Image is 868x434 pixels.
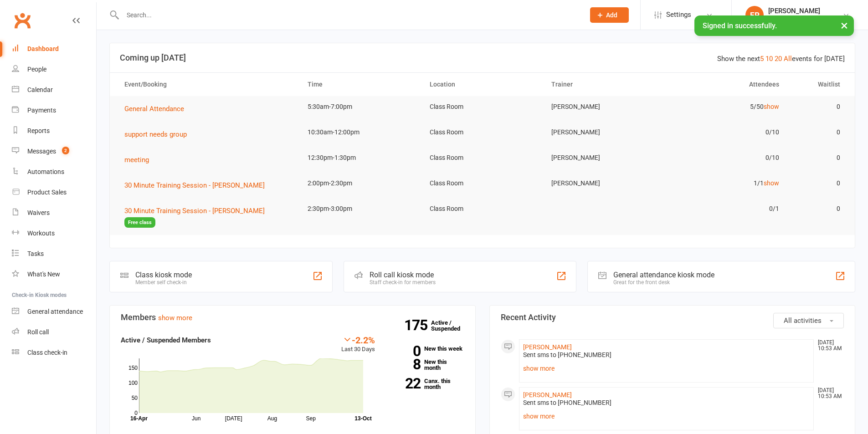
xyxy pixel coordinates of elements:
a: 20 [775,55,782,63]
td: 0 [787,173,848,194]
div: Show the next events for [DATE] [717,53,845,64]
span: 30 Minute Training Session - [PERSON_NAME] [124,207,265,215]
div: Waivers [27,209,50,216]
div: -2.2% [341,335,375,345]
a: People [12,59,96,80]
td: Class Room [421,147,544,168]
div: Messages [27,148,56,155]
td: 5/50 [665,96,787,117]
td: 2:00pm-2:30pm [299,173,421,194]
h3: Recent Activity [501,313,844,322]
div: Product Sales [27,189,67,196]
div: Tasks [27,250,44,257]
div: Dashboard [27,45,59,52]
div: Member self check-in [135,279,192,286]
div: Class check-in [27,349,67,356]
th: Trainer [543,73,665,96]
div: What's New [27,271,60,278]
th: Location [421,73,544,96]
td: 0 [787,147,848,168]
a: Messages 2 [12,141,96,162]
a: Roll call [12,322,96,342]
span: 30 Minute Training Session - [PERSON_NAME] [124,181,265,189]
a: show more [523,410,810,423]
a: Reports [12,121,96,141]
span: meeting [124,156,149,164]
a: 175Active / Suspended [431,313,471,338]
span: Sent sms to [PHONE_NUMBER] [523,399,611,406]
div: Great for the front desk [613,279,714,286]
button: × [836,15,853,35]
td: Class Room [421,122,544,143]
strong: 8 [389,357,421,371]
td: 5:30am-7:00pm [299,96,421,117]
span: Signed in successfully. [703,21,777,30]
a: Automations [12,162,96,182]
a: All [784,55,792,63]
td: [PERSON_NAME] [543,122,665,143]
td: Class Room [421,198,544,220]
td: 1/1 [665,173,787,194]
a: 8New this month [389,359,464,371]
div: General attendance kiosk mode [613,271,714,279]
a: Product Sales [12,182,96,203]
a: What's New [12,264,96,285]
span: General Attendance [124,105,184,113]
td: 0 [787,96,848,117]
a: Workouts [12,223,96,244]
a: show more [523,362,810,375]
a: Dashboard [12,39,96,59]
div: Last 30 Days [341,335,375,354]
strong: 22 [389,377,421,390]
div: Payments [27,107,56,114]
td: 0 [787,122,848,143]
button: 30 Minute Training Session - [PERSON_NAME] [124,180,271,191]
strong: 175 [404,318,431,332]
div: General attendance [27,308,83,315]
strong: 0 [389,344,421,358]
a: [PERSON_NAME] [523,391,572,398]
div: Reports [27,127,50,134]
a: show more [158,314,192,322]
th: Waitlist [787,73,848,96]
td: 12:30pm-1:30pm [299,147,421,168]
div: Class kiosk mode [135,271,192,279]
button: meeting [124,154,155,165]
span: Sent sms to [PHONE_NUMBER] [523,351,611,358]
a: 22Canx. this month [389,378,464,390]
button: All activities [773,313,844,328]
time: [DATE] 10:53 AM [813,340,843,352]
div: Roll call [27,328,49,336]
button: Add [590,7,629,23]
td: Class Room [421,96,544,117]
h3: Coming up [DATE] [120,53,845,62]
a: [PERSON_NAME] [523,343,572,351]
span: Settings [666,5,691,25]
td: 0/10 [665,147,787,168]
strong: Active / Suspended Members [121,336,211,344]
a: 5 [760,55,764,63]
div: Workouts [27,230,55,237]
td: 0/1 [665,198,787,220]
input: Search... [120,9,578,21]
a: Clubworx [11,9,34,32]
a: Calendar [12,80,96,100]
a: Payments [12,100,96,121]
button: 30 Minute Training Session - [PERSON_NAME]Free class [124,205,291,228]
td: 10:30am-12:00pm [299,122,421,143]
button: support needs group [124,129,193,140]
td: 2:30pm-3:00pm [299,198,421,220]
div: Calendar [27,86,53,93]
a: 10 [765,55,773,63]
button: General Attendance [124,103,190,114]
a: 0New this week [389,346,464,352]
a: show [764,103,779,110]
td: 0/10 [665,122,787,143]
td: [PERSON_NAME] [543,173,665,194]
td: [PERSON_NAME] [543,147,665,168]
td: Class Room [421,173,544,194]
a: Tasks [12,244,96,264]
span: support needs group [124,130,187,138]
div: Staff check-in for members [370,279,436,286]
div: B Transformed Gym [768,15,825,23]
